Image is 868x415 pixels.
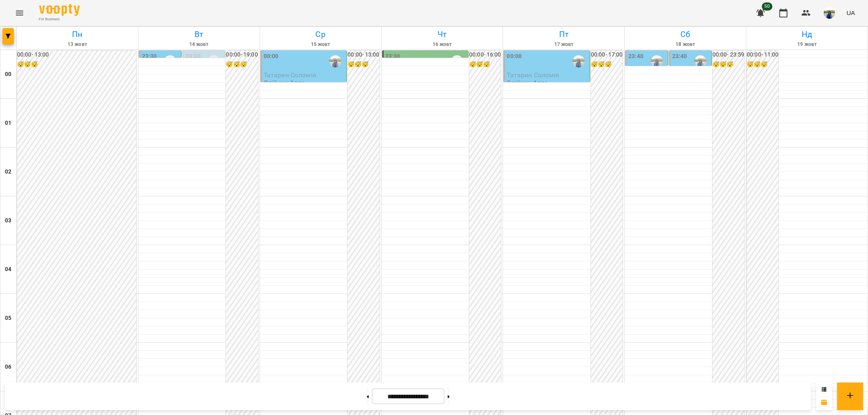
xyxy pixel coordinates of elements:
[626,28,745,41] h6: Сб
[329,55,341,67] img: Олійник Алла
[713,60,744,69] h6: 😴😴😴
[264,71,316,79] span: Татарин Соломія
[348,60,379,69] h6: 😴😴😴
[18,28,137,41] h6: Пн
[651,55,663,67] img: Олійник Алла
[5,119,11,128] h6: 01
[469,50,501,59] h6: 00:00 - 16:00
[383,41,502,48] h6: 16 жовт
[208,55,220,67] img: Олійник Алла
[762,2,772,11] span: 50
[142,52,157,61] label: 23:30
[748,28,866,41] h6: Нд
[226,60,258,69] h6: 😴😴😴
[5,167,11,176] h6: 02
[626,41,745,48] h6: 18 жовт
[628,52,643,61] label: 23:40
[748,41,866,48] h6: 19 жовт
[672,52,687,61] label: 23:40
[5,363,11,372] h6: 06
[507,79,548,86] p: Олійник Алла
[140,41,258,48] h6: 14 жовт
[186,52,201,61] label: 23:30
[469,60,501,69] h6: 😴😴😴
[504,28,623,41] h6: Пт
[573,55,585,67] img: Олійник Алла
[140,28,258,41] h6: Вт
[5,265,11,274] h6: 04
[5,216,11,225] h6: 03
[5,70,11,79] h6: 00
[694,55,706,67] img: Олійник Алла
[507,71,559,79] span: Татарин Соломія
[5,314,11,323] h6: 05
[17,60,136,69] h6: 😴😴😴
[226,50,258,59] h6: 00:00 - 19:00
[504,41,623,48] h6: 17 жовт
[591,50,623,59] h6: 00:00 - 17:00
[39,17,80,22] span: For Business
[264,79,305,86] p: Олійник Алла
[451,55,463,67] img: Олійник Алла
[747,50,778,59] h6: 00:00 - 11:00
[713,50,744,59] h6: 00:00 - 23:59
[843,5,858,20] button: UA
[264,52,279,61] label: 00:00
[747,60,778,69] h6: 😴😴😴
[18,41,137,48] h6: 13 жовт
[824,7,835,19] img: 79bf113477beb734b35379532aeced2e.jpg
[261,41,380,48] h6: 15 жовт
[17,50,136,59] h6: 00:00 - 13:00
[348,50,379,59] h6: 00:00 - 13:00
[10,3,29,23] button: Menu
[383,28,502,41] h6: Чт
[591,60,623,69] h6: 😴😴😴
[507,52,522,61] label: 00:00
[164,55,176,67] img: Олійник Алла
[39,4,80,16] img: Voopty Logo
[261,28,380,41] h6: Ср
[385,52,400,61] label: 23:30
[846,9,855,17] span: UA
